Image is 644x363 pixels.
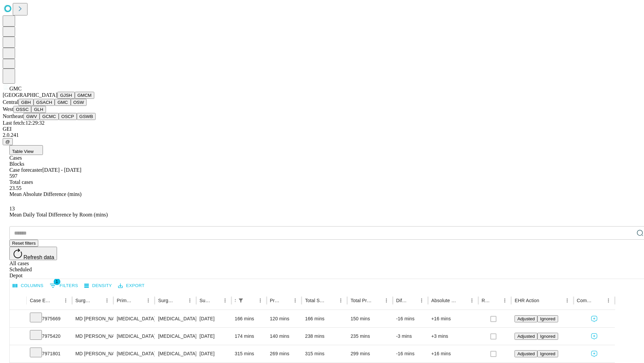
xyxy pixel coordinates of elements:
[431,298,457,303] div: Absolute Difference
[515,315,537,322] button: Adjusted
[158,328,193,345] div: [MEDICAL_DATA] EVACUATION OF SUBDURAL OR [MEDICAL_DATA] SUPRATENTORIAL
[30,310,69,327] div: 7975669
[372,296,382,305] button: Sort
[30,345,69,362] div: 7971801
[13,348,23,360] button: Expand
[158,310,193,327] div: [MEDICAL_DATA] DIAGNOSTIC
[540,334,555,339] span: Ignored
[382,296,391,305] button: Menu
[351,298,372,303] div: Total Predicted Duration
[12,149,34,154] span: Table View
[327,296,336,305] button: Sort
[515,333,537,340] button: Adjusted
[75,345,110,362] div: MD [PERSON_NAME] [PERSON_NAME] Md
[71,99,87,106] button: OSW
[13,313,23,325] button: Expand
[40,113,59,120] button: GCMC
[158,298,175,303] div: Surgery Name
[396,298,407,303] div: Difference
[176,296,185,305] button: Sort
[305,328,344,345] div: 238 mins
[235,310,263,327] div: 166 mins
[305,345,344,362] div: 315 mins
[305,310,344,327] div: 166 mins
[491,296,500,305] button: Sort
[200,328,228,345] div: [DATE]
[13,331,23,342] button: Expand
[117,310,151,327] div: [MEDICAL_DATA]
[351,310,389,327] div: 150 mins
[220,296,230,305] button: Menu
[305,298,326,303] div: Total Scheduled Duration
[235,328,263,345] div: 174 mins
[515,350,537,357] button: Adjusted
[75,92,94,99] button: GMCM
[540,316,555,321] span: Ignored
[256,296,265,305] button: Menu
[9,191,82,197] span: Mean Absolute Difference (mins)
[9,206,15,211] span: 13
[83,281,114,291] button: Density
[408,296,417,305] button: Sort
[3,138,13,145] button: @
[517,316,535,321] span: Adjusted
[270,298,281,303] div: Predicted In Room Duration
[562,296,572,305] button: Menu
[540,296,549,305] button: Sort
[9,145,43,155] button: Table View
[211,296,220,305] button: Sort
[75,298,92,303] div: Surgeon Name
[12,241,36,246] span: Reset filters
[144,296,153,305] button: Menu
[117,328,151,345] div: [MEDICAL_DATA]
[467,296,477,305] button: Menu
[9,179,33,185] span: Total cases
[158,345,193,362] div: [MEDICAL_DATA] BONE FLAP EXCISION [MEDICAL_DATA] SUPRATENTORIAL
[351,345,389,362] div: 299 mins
[517,334,535,339] span: Adjusted
[200,345,228,362] div: [DATE]
[102,296,112,305] button: Menu
[236,296,246,305] button: Show filters
[93,296,102,305] button: Sort
[396,328,425,345] div: -3 mins
[3,113,23,119] span: Northeast
[3,92,57,98] span: [GEOGRAPHIC_DATA]
[577,298,594,303] div: Comments
[235,345,263,362] div: 315 mins
[290,296,300,305] button: Menu
[537,315,558,322] button: Ignored
[116,281,146,291] button: Export
[431,328,475,345] div: +3 mins
[61,296,70,305] button: Menu
[9,240,38,247] button: Reset filters
[42,167,81,173] span: [DATE] - [DATE]
[458,296,467,305] button: Sort
[57,92,75,99] button: GJSH
[52,296,61,305] button: Sort
[9,167,42,173] span: Case forecaster
[30,298,51,303] div: Case Epic Id
[9,173,17,179] span: 597
[30,328,69,345] div: 7975420
[200,298,210,303] div: Surgery Date
[5,139,10,144] span: @
[517,351,535,356] span: Adjusted
[417,296,426,305] button: Menu
[59,113,77,120] button: OSCP
[235,298,235,303] div: Scheduled In Room Duration
[396,345,425,362] div: -16 mins
[537,350,558,357] button: Ignored
[9,86,21,91] span: GMC
[540,351,555,356] span: Ignored
[431,310,475,327] div: +16 mins
[604,296,613,305] button: Menu
[54,278,60,285] span: 1
[270,310,299,327] div: 120 mins
[396,310,425,327] div: -16 mins
[34,99,55,106] button: GSACH
[75,310,110,327] div: MD [PERSON_NAME]
[537,333,558,340] button: Ignored
[3,120,45,126] span: Last fetch: 12:29:32
[336,296,345,305] button: Menu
